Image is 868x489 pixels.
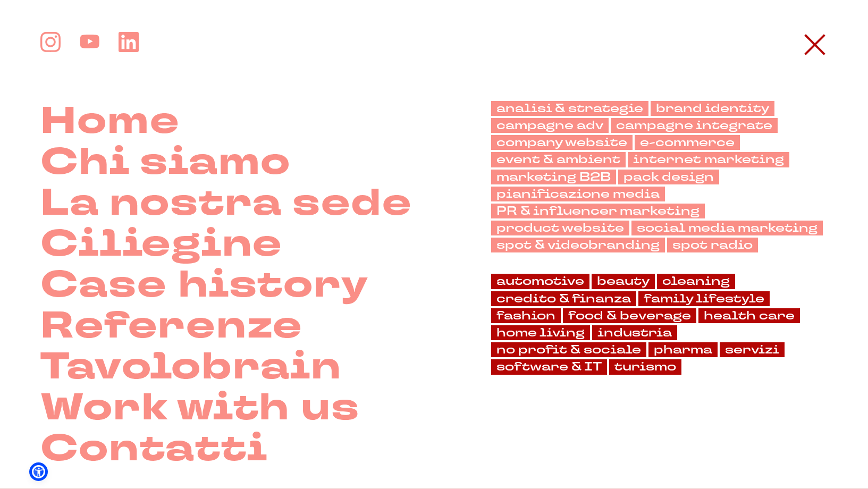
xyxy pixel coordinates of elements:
[491,187,665,201] a: pianificazione media
[491,135,633,150] a: company website
[491,170,616,184] a: marketing B2B
[698,308,800,323] a: health care
[491,291,636,306] a: credito & finanza
[618,170,719,184] a: pack design
[491,152,626,167] a: event & ambient
[40,224,283,265] a: Ciliegine
[631,221,823,235] a: social media marketing
[657,274,735,289] a: cleaning
[40,265,368,306] a: Case history
[491,221,629,235] a: product website
[638,291,770,306] a: family lifestyle
[491,325,590,340] a: home living
[491,204,705,218] a: PR & influencer marketing
[628,152,789,167] a: internet marketing
[563,308,696,323] a: food & beverage
[40,306,303,347] a: Referenze
[592,274,655,289] a: beauty
[720,342,785,357] a: servizi
[491,359,607,374] a: software & IT
[40,142,291,183] a: Chi siamo
[648,342,718,357] a: pharma
[40,101,180,142] a: Home
[635,135,740,150] a: e-commerce
[491,238,665,252] a: spot & videobranding
[40,387,359,428] a: Work with us
[40,428,267,469] a: Contatti
[40,347,341,387] a: Tavolobrain
[651,101,774,116] a: brand identity
[609,359,681,374] a: turismo
[491,101,648,116] a: analisi & strategie
[667,238,758,252] a: spot radio
[611,118,778,133] a: campagne integrate
[32,465,45,478] a: Open Accessibility Menu
[491,274,589,289] a: automotive
[491,342,646,357] a: no profit & sociale
[491,308,561,323] a: fashion
[491,118,609,133] a: campagne adv
[40,183,412,224] a: La nostra sede
[592,325,677,340] a: industria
